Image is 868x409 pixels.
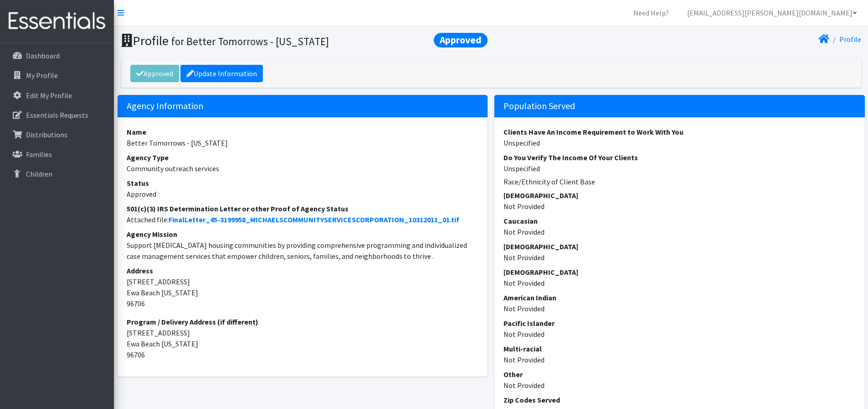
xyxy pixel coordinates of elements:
h1: Profile [121,33,488,49]
span: Approved [434,33,488,47]
dt: Zip Codes Served [503,394,856,405]
a: Essentials Requests [4,106,110,124]
small: for Better Tomorrows - [US_STATE] [171,35,329,48]
p: Distributions [26,130,67,139]
p: Families [26,150,52,159]
span: translation missing: en.not_provided [503,253,544,262]
span: translation missing: en.not_provided [503,202,544,211]
dd: Approved [127,189,479,199]
address: [STREET_ADDRESS] Ewa Beach [US_STATE] 96706 [127,265,479,309]
dt: Agency Type [127,152,479,163]
dt: Status [127,178,479,189]
h5: Population Served [494,95,865,117]
span: translation missing: en.not_provided [503,278,544,288]
a: Profile [839,35,861,44]
dt: [DEMOGRAPHIC_DATA] [503,241,856,252]
dd: Attached file: [127,214,479,225]
span: translation missing: en.not_provided [503,381,544,390]
dt: 501(c)(3) IRS Determination Letter or other Proof of Agency Status [127,203,479,214]
dt: Multi-racial [503,343,856,354]
dt: [DEMOGRAPHIC_DATA] [503,190,856,201]
dt: Clients Have An Income Requirement to Work With You [503,126,856,137]
span: translation missing: en.not_provided [503,355,544,364]
dd: Support [MEDICAL_DATA] housing communities by providing comprehensive programming and individuali... [127,240,479,262]
dt: American Indian [503,292,856,303]
p: Edit My Profile [26,91,72,100]
dt: Do You Verify The Income Of Your Clients [503,152,856,163]
h5: Agency Information [118,95,488,117]
dd: Better Tomorrows - [US_STATE] [127,137,479,148]
dt: [DEMOGRAPHIC_DATA] [503,267,856,278]
dd: Unspecified [503,137,856,148]
a: FinalLetter_45-3199958_MICHAELSCOMMUNITYSERVICESCORPORATION_10312011_01.tif [169,215,459,224]
p: Essentials Requests [26,110,88,120]
a: Update Information [180,65,263,82]
strong: Program / Delivery Address (if different) [127,317,258,326]
dd: Unspecified [503,163,856,174]
p: My Profile [26,71,58,80]
a: Children [4,165,110,183]
p: Children [26,169,52,178]
span: translation missing: en.not_provided [503,330,544,339]
p: Dashboard [26,51,60,60]
a: Need Help? [626,4,676,22]
a: Dashboard [4,47,110,65]
a: [EMAIL_ADDRESS][PERSON_NAME][DOMAIN_NAME] [680,4,864,22]
span: translation missing: en.not_provided [503,227,544,236]
a: Families [4,145,110,163]
h6: Race/Ethnicity of Client Base [503,178,856,186]
img: HumanEssentials [4,6,110,37]
a: My Profile [4,66,110,84]
dd: Community outreach services [127,163,479,174]
dt: Pacific Islander [503,318,856,329]
dt: Name [127,126,479,137]
a: Distributions [4,126,110,144]
a: Edit My Profile [4,86,110,105]
address: [STREET_ADDRESS] Ewa Beach [US_STATE] 96706 [127,316,479,360]
strong: Address [127,266,153,275]
dt: Caucasian [503,215,856,226]
dt: Agency Mission [127,229,479,240]
span: translation missing: en.not_provided [503,304,544,313]
dt: Other [503,369,856,380]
